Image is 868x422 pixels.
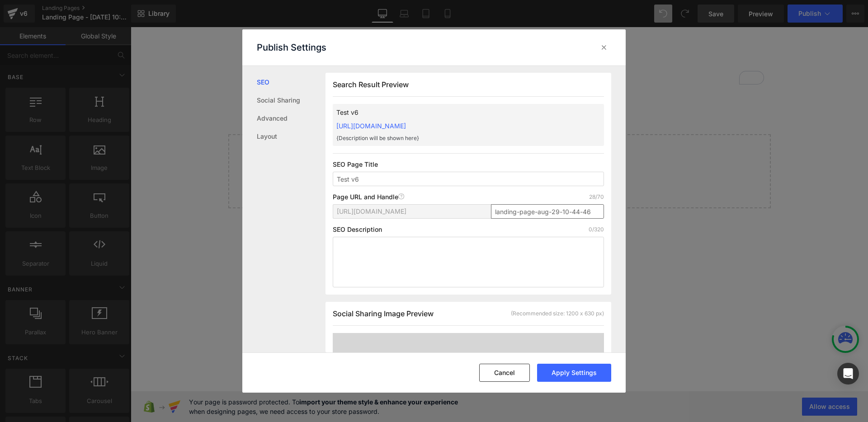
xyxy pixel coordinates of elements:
[104,38,633,57] div: To enrich screen reader interactions, please activate Accessibility in Grammarly extension settings
[333,309,434,318] span: Social Sharing Image Preview
[333,80,409,89] span: Search Result Preview
[589,226,604,233] p: 0/320
[491,204,604,219] input: Enter page title...
[104,38,633,57] h1: Heading 1
[257,73,325,91] a: SEO
[112,154,626,160] p: or Drag & Drop elements from left sidebar
[333,193,405,201] p: Page URL and Handle
[337,208,406,215] span: [URL][DOMAIN_NAME]
[284,128,365,146] a: Explore Blocks
[257,127,325,145] a: Layout
[837,363,859,384] div: Open Intercom Messenger
[479,364,530,382] button: Cancel
[373,128,454,146] a: Add Single Section
[336,134,571,142] p: {Description will be shown here}
[257,109,325,127] a: Advanced
[336,108,571,117] p: Test v6
[336,122,406,130] a: [URL][DOMAIN_NAME]
[333,161,604,168] p: SEO Page Title
[257,42,326,53] p: Publish Settings
[257,91,325,109] a: Social Sharing
[589,193,604,201] p: 28/70
[333,226,382,233] p: SEO Description
[537,364,611,382] button: Apply Settings
[333,172,604,186] input: Enter your page title...
[511,309,604,318] div: (Recommended size: 1200 x 630 px)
